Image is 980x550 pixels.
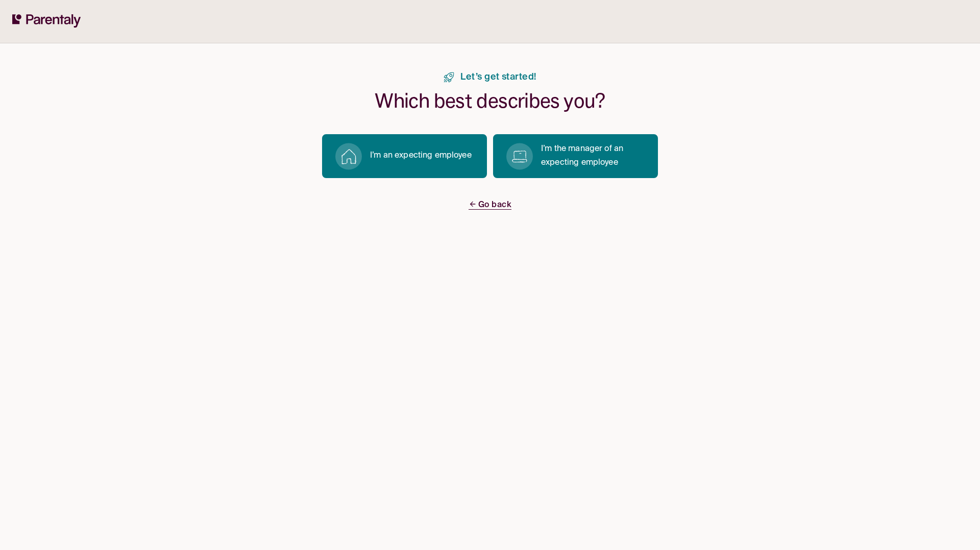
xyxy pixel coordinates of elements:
[460,72,536,83] span: Let’s get started!
[375,89,605,114] h1: Which best describes you?
[493,134,658,178] button: I’m the manager of an expecting employee
[322,134,487,178] button: I’m an expecting employee
[370,149,472,163] p: I’m an expecting employee
[541,142,646,170] p: I’m the manager of an expecting employee
[469,198,511,212] a: Go back
[469,201,511,210] span: Go back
